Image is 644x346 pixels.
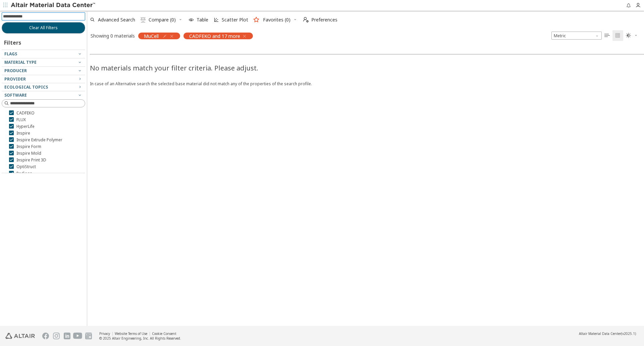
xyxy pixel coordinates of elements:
button: Tile View [612,30,623,41]
span: Scatter Plot [222,17,248,22]
button: Producer [2,67,85,75]
span: Advanced Search [98,17,135,22]
span: CADFEKO and 17 more [189,33,240,39]
i:  [141,17,146,22]
span: Inspire Extrude Polymer [16,137,62,143]
i:  [615,33,621,38]
i:  [604,33,610,38]
span: Clear All Filters [29,25,58,31]
a: Cookie Consent [152,331,176,336]
span: Producer [4,68,27,73]
span: Favorites (0) [263,17,290,22]
div: (v2025.1) [579,331,636,336]
span: Inspire Print 3D [16,157,46,163]
span: Inspire Form [16,144,41,149]
span: HyperLife [16,124,35,129]
img: Altair Engineering [5,333,35,339]
span: OptiStruct [16,164,36,169]
img: Altair Material Data Center [11,2,96,9]
button: Software [2,91,85,99]
a: Website Terms of Use [115,331,147,336]
span: Table [197,17,208,22]
button: Flags [2,50,85,58]
span: MuCell [144,33,159,39]
span: Ecological Topics [4,84,48,90]
span: Metric [551,32,602,40]
button: Material Type [2,58,85,66]
button: Ecological Topics [2,83,85,91]
span: CADFEKO [16,110,35,116]
i:  [626,33,631,38]
span: Software [4,92,27,98]
span: Inspire [16,131,30,136]
span: Material Type [4,59,37,65]
button: Provider [2,75,85,83]
button: Clear All Filters [2,22,85,34]
span: FLUX [16,117,26,122]
div: © 2025 Altair Engineering, Inc. All Rights Reserved. [99,336,181,341]
a: Privacy [99,331,110,336]
div: Showing 0 materials [91,33,135,39]
button: Table View [602,30,612,41]
span: Compare (0) [149,17,176,22]
span: Preferences [311,17,337,22]
div: Filters [2,34,24,50]
span: Inspire Mold [16,151,41,156]
div: Unit System [551,32,602,40]
i:  [303,17,309,22]
button: Theme [623,30,641,41]
span: Provider [4,76,26,82]
span: Altair Material Data Center [579,331,621,336]
span: Flags [4,51,17,57]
